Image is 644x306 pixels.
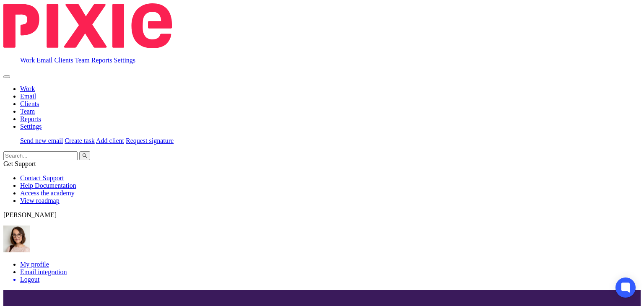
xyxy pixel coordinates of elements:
[20,189,75,197] a: Access the academy
[20,137,63,144] a: Send new email
[20,93,36,100] a: Email
[20,108,35,115] a: Team
[114,57,136,64] a: Settings
[91,57,112,64] a: Reports
[3,226,30,252] img: Caroline%20-%20HS%20-%20LI.png
[65,137,95,144] a: Create task
[20,268,67,275] a: Email integration
[3,3,172,48] img: Pixie
[20,276,39,283] span: Logout
[20,115,41,122] a: Reports
[3,211,641,219] p: [PERSON_NAME]
[3,160,36,167] span: Get Support
[20,197,60,204] a: View roadmap
[20,85,35,92] a: Work
[20,57,35,64] a: Work
[75,57,89,64] a: Team
[96,137,124,144] a: Add client
[126,137,174,144] a: Request signature
[36,57,52,64] a: Email
[20,182,76,189] a: Help Documentation
[20,276,641,283] a: Logout
[20,261,49,268] a: My profile
[3,151,78,160] input: Search
[54,57,73,64] a: Clients
[20,100,39,107] a: Clients
[20,123,42,130] a: Settings
[20,174,64,182] a: Contact Support
[79,151,90,160] button: Search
